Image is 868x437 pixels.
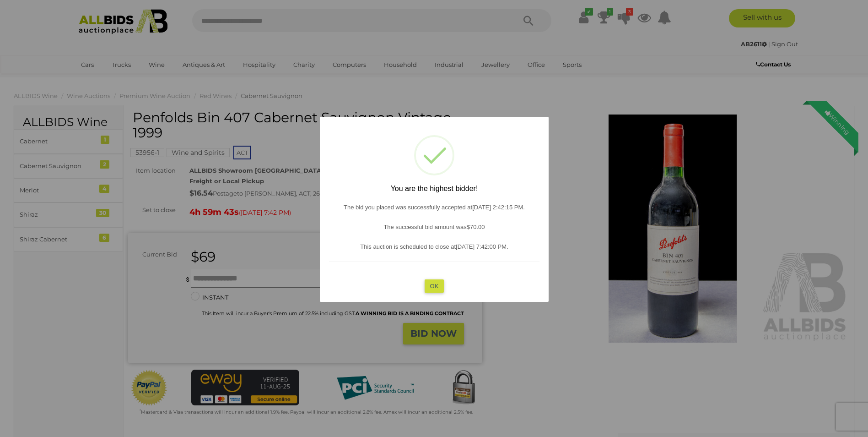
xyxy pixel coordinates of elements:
[329,222,539,232] p: The successful bid amount was
[456,243,507,250] span: [DATE] 7:42:00 PM
[472,204,523,211] span: [DATE] 2:42:15 PM
[329,241,539,252] p: This auction is scheduled to close at .
[329,202,539,213] p: The bid you placed was successfully accepted at .
[329,185,539,193] h2: You are the highest bidder!
[466,224,485,230] span: $70.00
[424,279,444,293] button: OK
